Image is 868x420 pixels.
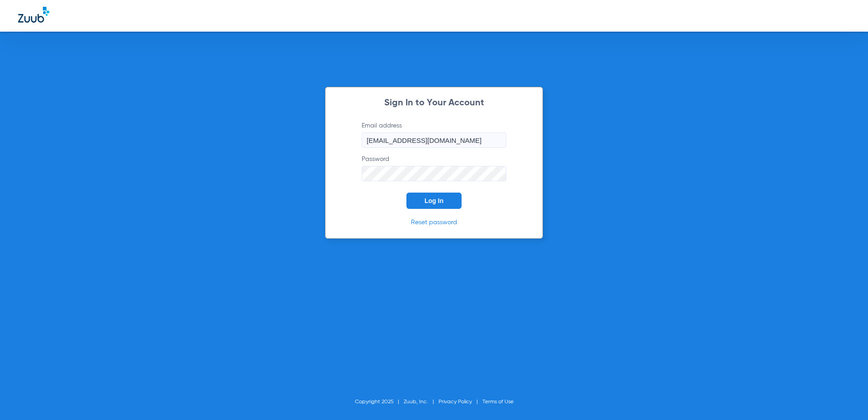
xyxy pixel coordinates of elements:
[348,99,520,108] h2: Sign In to Your Account
[823,377,868,420] iframe: Chat Widget
[482,399,514,405] a: Terms of Use
[404,397,439,406] li: Zuub, Inc.
[411,219,457,226] a: Reset password
[362,166,506,181] input: Password
[439,399,472,405] a: Privacy Policy
[362,132,506,148] input: Email address
[406,193,462,209] button: Log In
[362,121,506,148] label: Email address
[355,397,404,406] li: Copyright 2025
[362,155,506,181] label: Password
[18,7,49,23] img: Zuub Logo
[425,197,443,204] span: Log In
